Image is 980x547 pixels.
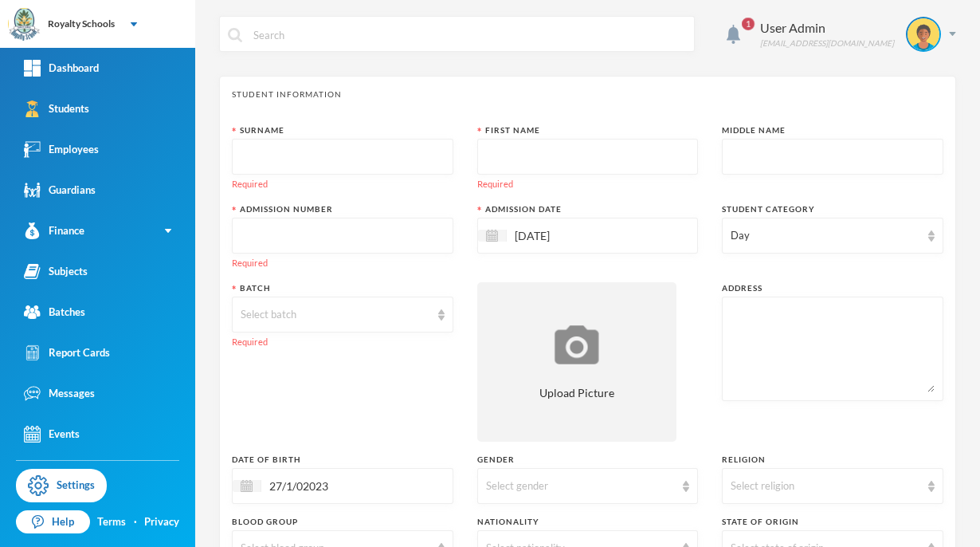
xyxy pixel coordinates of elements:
[232,179,268,189] small: Required
[477,124,699,136] div: First Name
[731,478,920,494] div: Select religion
[232,89,943,100] div: Student Information
[539,384,614,401] span: Upload Picture
[477,454,699,466] div: Gender
[232,124,453,136] div: Surname
[722,124,943,136] div: Middle Name
[742,18,755,30] span: 1
[24,385,95,402] div: Messages
[722,282,943,294] div: Address
[722,203,943,215] div: Student Category
[24,100,89,117] div: Students
[232,203,453,215] div: Admission Number
[24,182,96,199] div: Guardians
[228,28,242,42] img: search
[907,18,939,50] img: STUDENT
[477,203,699,215] div: Admission Date
[232,258,268,268] small: Required
[731,228,920,244] div: Day
[48,17,115,31] div: Royalty Schools
[760,18,894,37] div: User Admin
[232,454,453,466] div: Date of Birth
[507,226,641,245] input: Select date
[24,304,85,321] div: Batches
[232,516,453,528] div: Blood Group
[24,344,110,361] div: Report Cards
[16,510,90,534] a: Help
[9,9,41,41] img: logo
[722,454,943,466] div: Religion
[24,141,99,158] div: Employees
[722,516,943,528] div: State of Origin
[144,514,179,530] a: Privacy
[24,426,80,443] div: Events
[551,323,603,367] img: upload
[97,514,126,530] a: Terms
[232,336,268,347] small: Required
[24,60,99,77] div: Dashboard
[760,37,894,49] div: [EMAIL_ADDRESS][DOMAIN_NAME]
[134,514,137,530] div: ·
[24,263,88,280] div: Subjects
[232,282,453,294] div: Batch
[486,478,676,494] div: Select gender
[261,477,395,495] input: Select date
[477,516,699,528] div: Nationality
[241,307,430,323] div: Select batch
[252,17,686,53] input: Search
[24,222,84,239] div: Finance
[16,469,107,502] a: Settings
[477,179,513,189] small: Required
